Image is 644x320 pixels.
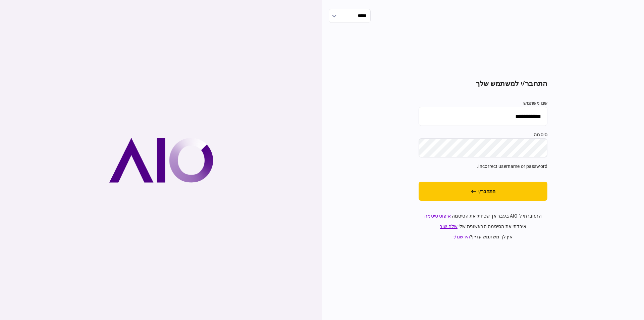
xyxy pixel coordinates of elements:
input: הראה אפשרויות בחירת שפה [329,9,371,23]
img: AIO company logo [109,138,213,183]
div: התחברתי ל-AIO בעבר אך שכחתי את הסיסמה [419,213,547,220]
label: שם משתמש [419,100,547,107]
div: Incorrect username or password. [419,163,547,170]
div: איבדתי את הסיסמה הראשונית שלי [419,223,547,230]
label: סיסמה [419,131,547,138]
input: סיסמה [419,138,547,157]
input: שם משתמש [419,107,547,126]
a: איפוס סיסמה [424,213,450,219]
button: התחבר/י [419,182,547,201]
a: הירשם/י [453,234,470,239]
div: אין לך משתמש עדיין ? [419,233,547,240]
h2: התחבר/י למשתמש שלך [419,80,547,88]
a: שלח שוב [440,224,458,229]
